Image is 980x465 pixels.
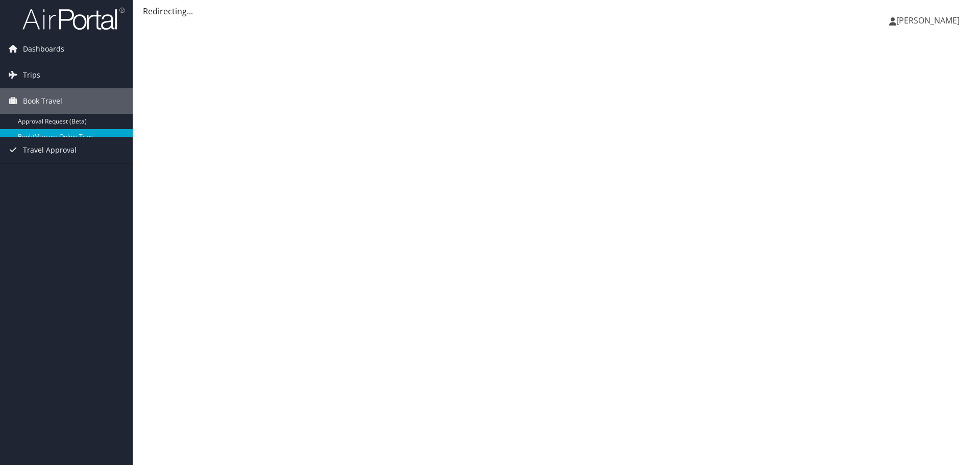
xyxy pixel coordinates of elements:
span: Travel Approval [23,137,77,163]
span: [PERSON_NAME] [896,15,960,26]
div: Redirecting... [143,5,970,17]
span: Book Travel [23,88,62,114]
a: [PERSON_NAME] [889,5,970,36]
span: Dashboards [23,36,64,62]
img: airportal-logo.png [22,7,125,31]
span: Trips [23,62,40,88]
